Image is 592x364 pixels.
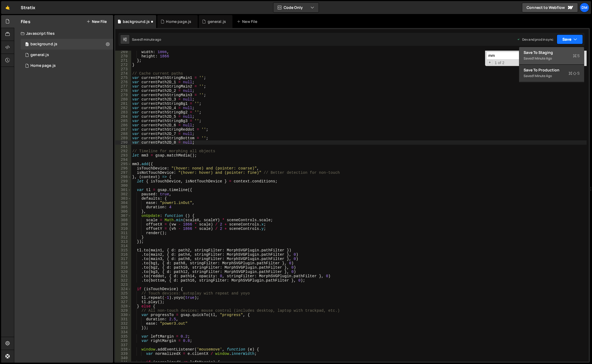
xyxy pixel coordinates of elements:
div: 326 [115,296,131,300]
div: 274 [115,71,131,76]
div: Home page.js [30,63,56,68]
button: Code Only [273,3,319,12]
div: 321 [115,274,131,278]
button: Save [557,34,583,44]
div: 315 [115,248,131,252]
div: Saved [132,37,161,42]
div: 314 [115,244,131,248]
div: 289 [115,136,131,140]
div: New File [237,19,259,24]
div: 296 [115,166,131,171]
div: 317 [115,257,131,261]
div: 287 [115,127,131,132]
div: general.js [208,19,226,24]
div: 334 [115,330,131,334]
div: 319 [115,265,131,270]
div: 288 [115,132,131,136]
div: 272 [115,63,131,67]
div: 290 [115,140,131,145]
div: 329 [115,308,131,313]
div: general.js [30,53,49,57]
div: 309 [115,222,131,227]
div: 298 [115,175,131,179]
div: 280 [115,97,131,102]
div: 307 [115,214,131,218]
div: 293 [115,153,131,158]
div: 311 [115,231,131,235]
div: 322 [115,278,131,283]
div: 332 [115,321,131,326]
div: 325 [115,291,131,296]
div: 324 [115,287,131,291]
span: 1 of 2 [493,61,507,65]
div: 295 [115,162,131,166]
div: 301 [115,188,131,192]
div: Javascript files [14,28,113,39]
button: Save to StagingS Saved1 minute ago [519,47,584,65]
div: 275 [115,76,131,80]
div: 336 [115,339,131,343]
div: 318 [115,261,131,265]
a: 🤙 [1,1,14,14]
div: 1 minute ago [533,56,552,61]
div: 316 [115,252,131,257]
div: 300 [115,183,131,188]
a: Connect to Webflow [522,3,578,12]
div: 284 [115,115,131,119]
button: New File [86,19,107,24]
div: 306 [115,209,131,214]
div: 335 [115,334,131,339]
div: 313 [115,240,131,244]
div: 304 [115,201,131,205]
div: 330 [115,313,131,317]
div: 337 [115,343,131,347]
div: 312 [115,235,131,240]
div: 303 [115,196,131,201]
div: Save to Staging [524,50,580,55]
span: Toggle Replace mode [487,60,493,65]
div: 305 [115,205,131,209]
h2: Files [21,19,30,25]
div: Saved [524,73,580,79]
span: 0 [25,43,29,47]
div: 16575/45977.js [21,60,113,71]
div: 269 [115,50,131,54]
div: 16575/45066.js [21,39,113,50]
div: background.js [123,19,150,24]
div: 291 [115,145,131,149]
span: S [573,53,580,58]
div: 278 [115,89,131,93]
div: 339 [115,352,131,356]
div: 16575/45802.js [21,50,113,60]
div: 286 [115,123,131,127]
div: 282 [115,106,131,110]
div: 1 minute ago [142,37,161,42]
div: Saved [524,55,580,62]
div: Home page.js [166,19,191,24]
div: 297 [115,171,131,175]
div: 283 [115,110,131,115]
div: 292 [115,149,131,153]
div: 323 [115,283,131,287]
div: 271 [115,58,131,63]
div: 310 [115,227,131,231]
div: 302 [115,192,131,196]
button: Save to ProductionS Saved1 minute ago [519,65,584,82]
div: 338 [115,347,131,352]
div: Dev and prod in sync [517,37,553,42]
a: Dm [580,3,589,12]
div: background.js [30,42,57,47]
div: 273 [115,67,131,71]
div: 308 [115,218,131,222]
input: Search for [486,52,554,60]
div: 340 [115,356,131,360]
div: 299 [115,179,131,183]
span: S [569,71,580,76]
div: Code Only [519,47,584,82]
div: Save to Production [524,67,580,73]
div: 327 [115,300,131,304]
div: 331 [115,317,131,321]
div: 333 [115,326,131,330]
div: Stratix [21,4,35,11]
